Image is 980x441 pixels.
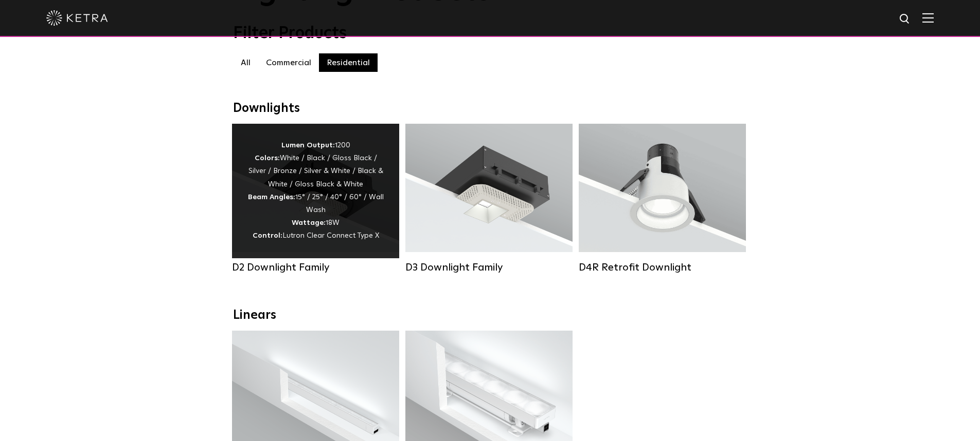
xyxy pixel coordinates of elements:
strong: Control: [253,232,282,239]
div: Linears [233,308,747,323]
strong: Colors: [255,155,280,162]
div: D2 Downlight Family [232,261,399,274]
strong: Beam Angles: [248,194,295,201]
span: Lutron Clear Connect Type X [282,232,379,239]
label: Commercial [258,53,319,72]
div: D3 Downlight Family [405,261,573,274]
label: Residential [319,53,378,72]
a: D2 Downlight Family Lumen Output:1200Colors:White / Black / Gloss Black / Silver / Bronze / Silve... [232,124,399,274]
strong: Lumen Output: [281,142,335,149]
a: D4R Retrofit Downlight Lumen Output:800Colors:White / BlackBeam Angles:15° / 25° / 40° / 60°Watta... [579,124,746,274]
div: 1200 White / Black / Gloss Black / Silver / Bronze / Silver & White / Black & White / Gloss Black... [247,139,384,243]
label: All [233,53,258,72]
strong: Wattage: [292,219,326,226]
div: D4R Retrofit Downlight [579,261,746,274]
img: search icon [899,13,912,26]
a: D3 Downlight Family Lumen Output:700 / 900 / 1100Colors:White / Black / Silver / Bronze / Paintab... [405,124,573,274]
img: Hamburger%20Nav.svg [922,13,934,23]
div: Downlights [233,101,747,116]
img: ketra-logo-2019-white [46,10,108,26]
